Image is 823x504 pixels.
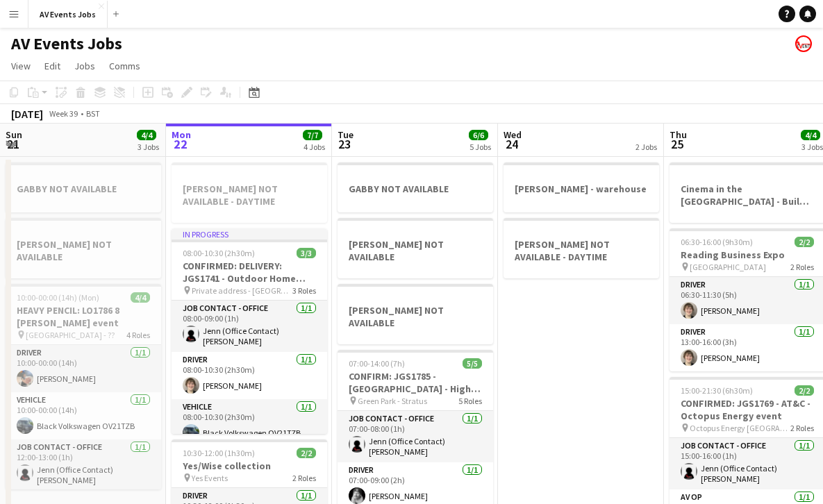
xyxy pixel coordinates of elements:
h3: GABBY NOT AVAILABLE [6,183,161,195]
span: 3/3 [297,248,316,258]
span: Yes Events [192,473,228,483]
h3: [PERSON_NAME] NOT AVAILABLE - DAYTIME [504,238,659,263]
button: AV Events Jobs [28,1,108,28]
a: View [6,57,36,75]
app-job-card: [PERSON_NAME] NOT AVAILABLE [338,218,493,278]
h3: [PERSON_NAME] NOT AVAILABLE - DAYTIME [172,183,327,208]
span: 23 [335,136,354,152]
span: 07:00-14:00 (7h) [349,358,405,369]
div: [DATE] [11,107,43,121]
span: Comms [109,60,140,72]
span: 4/4 [137,130,156,140]
span: 10:30-12:00 (1h30m) [183,448,255,458]
span: 2/2 [795,385,814,396]
div: 3 Jobs [801,142,823,152]
span: 2/2 [795,237,814,247]
h1: AV Events Jobs [11,33,122,54]
app-job-card: GABBY NOT AVAILABLE [6,162,161,212]
div: 4 Jobs [304,142,325,152]
span: Edit [44,60,60,72]
span: Green Park - Stratus [358,396,427,406]
app-card-role: Job contact - Office1/112:00-13:00 (1h)Jenn (Office Contact) [PERSON_NAME] [6,439,161,491]
app-card-role: Vehicle1/108:00-10:30 (2h30m)Black Volkswagen OV21TZB [172,399,327,446]
span: Wed [504,128,522,141]
span: [GEOGRAPHIC_DATA] [690,262,766,272]
h3: [PERSON_NAME] NOT AVAILABLE [338,238,493,263]
span: Week 39 [46,108,81,119]
span: Thu [670,128,687,141]
span: 4/4 [801,130,820,140]
span: 4 Roles [126,330,150,340]
app-card-role: Job contact - Office1/108:00-09:00 (1h)Jenn (Office Contact) [PERSON_NAME] [172,301,327,352]
h3: GABBY NOT AVAILABLE [338,183,493,195]
span: View [11,60,31,72]
app-job-card: In progress08:00-10:30 (2h30m)3/3CONFIRMED: DELIVERY: JGS1741 - Outdoor Home Cinema Private addre... [172,228,327,434]
span: 2 Roles [790,423,814,433]
a: Comms [103,57,146,75]
app-job-card: [PERSON_NAME] - warehouse [504,162,659,212]
span: 7/7 [303,130,322,140]
span: 5/5 [463,358,482,369]
app-card-role: Driver1/108:00-10:30 (2h30m)[PERSON_NAME] [172,352,327,399]
span: 2 Roles [790,262,814,272]
span: Sun [6,128,22,141]
span: 10:00-00:00 (14h) (Mon) [17,292,99,303]
h3: [PERSON_NAME] - warehouse [504,183,659,195]
span: Private address - [GEOGRAPHIC_DATA] [192,285,292,296]
app-job-card: GABBY NOT AVAILABLE [338,162,493,212]
div: BST [86,108,100,119]
span: [GEOGRAPHIC_DATA] - ?? [26,330,115,340]
h3: HEAVY PENCIL: LO1786 8 [PERSON_NAME] event [6,304,161,329]
h3: Yes/Wise collection [172,460,327,472]
span: 22 [169,136,191,152]
h3: [PERSON_NAME] NOT AVAILABLE [338,304,493,329]
span: 2 Roles [292,473,316,483]
span: Tue [338,128,354,141]
span: Mon [172,128,191,141]
a: Jobs [69,57,101,75]
span: 15:00-21:30 (6h30m) [681,385,753,396]
div: 3 Jobs [138,142,159,152]
h3: CONFIRMED: DELIVERY: JGS1741 - Outdoor Home Cinema [172,260,327,285]
app-job-card: [PERSON_NAME] NOT AVAILABLE [6,218,161,278]
a: Edit [39,57,66,75]
h3: [PERSON_NAME] NOT AVAILABLE [6,238,161,263]
span: Octopus Energy [GEOGRAPHIC_DATA] [690,423,790,433]
div: 2 Jobs [635,142,657,152]
app-card-role: Driver1/110:00-00:00 (14h)[PERSON_NAME] [6,345,161,392]
span: 2/2 [297,448,316,458]
app-job-card: [PERSON_NAME] NOT AVAILABLE - DAYTIME [504,218,659,278]
div: 5 Jobs [469,142,491,152]
app-job-card: 10:00-00:00 (14h) (Mon)4/4HEAVY PENCIL: LO1786 8 [PERSON_NAME] event [GEOGRAPHIC_DATA] - ??4 Role... [6,284,161,489]
span: 6/6 [469,130,488,140]
span: Jobs [74,60,95,72]
app-card-role: Job contact - Office1/107:00-08:00 (1h)Jenn (Office Contact) [PERSON_NAME] [338,411,493,462]
span: 3 Roles [292,285,316,296]
span: 21 [3,136,22,152]
h3: CONFIRM: JGS1785 - [GEOGRAPHIC_DATA] - High Energy Event [338,370,493,395]
span: 4/4 [131,292,150,303]
span: 25 [667,136,687,152]
span: 06:30-16:00 (9h30m) [681,237,753,247]
span: 08:00-10:30 (2h30m) [183,248,255,258]
div: In progress [172,228,327,240]
app-job-card: [PERSON_NAME] NOT AVAILABLE [338,284,493,344]
span: 5 Roles [458,396,482,406]
app-card-role: Vehicle1/110:00-00:00 (14h)Black Volkswagen OV21TZB [6,392,161,439]
app-job-card: [PERSON_NAME] NOT AVAILABLE - DAYTIME [172,162,327,223]
app-user-avatar: Liam O'Brien [795,35,812,52]
span: 24 [501,136,522,152]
